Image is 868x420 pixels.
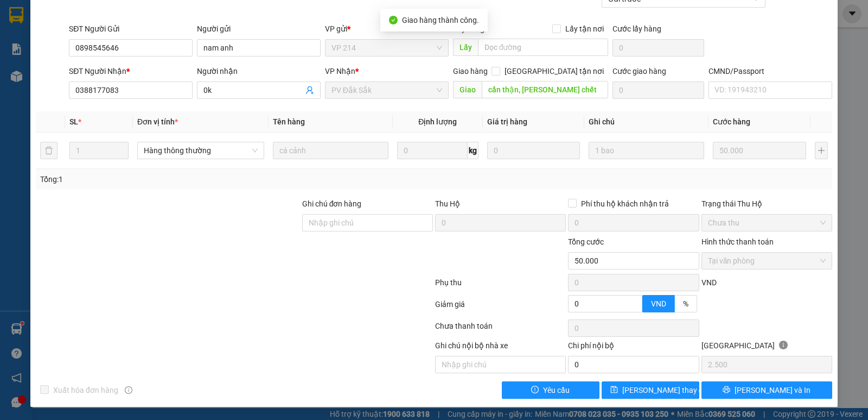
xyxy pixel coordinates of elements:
[713,117,750,126] span: Cước hàng
[273,117,305,126] span: Tên hàng
[815,142,828,159] button: plus
[561,23,608,35] span: Lấy tận nơi
[37,76,65,82] span: PV Đắk Sắk
[612,39,704,57] input: Cước lấy hàng
[701,340,832,356] div: [GEOGRAPHIC_DATA]
[701,198,832,210] div: Trạng thái Thu Hộ
[708,215,826,231] span: Chưa thu
[197,65,321,77] div: Người nhận
[435,199,460,208] span: Thu Hộ
[11,24,25,52] img: logo
[103,49,153,57] span: 06:43:31 [DATE]
[683,299,688,308] span: %
[779,341,788,349] span: info-circle
[197,23,321,35] div: Người gửi
[40,142,58,159] button: delete
[435,356,566,373] input: Nhập ghi chú
[612,24,661,33] label: Cước lấy hàng
[302,199,362,208] label: Ghi chú đơn hàng
[435,340,566,356] div: Ghi chú nội bộ nhà xe
[701,237,774,246] label: Hình thức thanh toán
[589,142,704,159] input: Ghi Chú
[612,82,704,99] input: Cước giao hàng
[531,386,539,394] span: exclamation-circle
[453,39,478,56] span: Lấy
[137,117,178,126] span: Đơn vị tính
[487,142,580,159] input: 0
[500,65,608,77] span: [GEOGRAPHIC_DATA] tận nơi
[273,142,388,159] input: VD: Bàn, Ghế
[612,67,666,76] label: Cước giao hàng
[701,381,832,399] button: printer[PERSON_NAME] và In
[109,76,126,82] span: VP 214
[735,384,810,396] span: [PERSON_NAME] và In
[331,82,442,98] span: PV Đắk Sắk
[325,67,355,76] span: VP Nhận
[453,81,482,98] span: Giao
[478,39,609,56] input: Dọc đường
[83,76,100,91] span: Nơi nhận:
[487,117,527,126] span: Giá trị hàng
[11,76,22,91] span: Nơi gửi:
[418,117,457,126] span: Định lượng
[468,142,478,159] span: kg
[389,16,398,24] span: check-circle
[69,23,193,35] div: SĐT Người Gửi
[701,278,717,287] span: VND
[502,381,599,399] button: exclamation-circleYêu cầu
[610,386,618,394] span: save
[723,386,730,394] span: printer
[602,381,699,399] button: save[PERSON_NAME] thay đổi
[482,81,609,98] input: Dọc đường
[325,23,449,35] div: VP gửi
[651,299,666,308] span: VND
[104,41,153,49] span: DSA10250126
[434,277,567,296] div: Phụ thu
[144,142,258,159] span: Hàng thông thường
[709,65,832,77] div: CMND/Passport
[40,173,336,185] div: Tổng: 1
[453,67,488,76] span: Giao hàng
[713,142,806,159] input: 0
[584,111,709,133] th: Ghi chú
[568,237,604,246] span: Tổng cước
[331,40,442,56] span: VP 214
[434,298,567,317] div: Giảm giá
[125,386,132,394] span: info-circle
[622,384,709,396] span: [PERSON_NAME] thay đổi
[708,253,826,269] span: Tại văn phòng
[37,65,126,73] strong: BIÊN NHẬN GỬI HÀNG HOÁ
[568,340,699,356] div: Chi phí nội bộ
[543,384,570,396] span: Yêu cầu
[305,86,314,95] span: user-add
[434,320,567,339] div: Chưa thanh toán
[69,117,78,126] span: SL
[302,214,433,231] input: Ghi chú đơn hàng
[28,17,88,58] strong: CÔNG TY TNHH [GEOGRAPHIC_DATA] 214 QL13 - P.26 - Q.BÌNH THẠNH - TP HCM 1900888606
[49,384,123,396] span: Xuất hóa đơn hàng
[577,198,673,210] span: Phí thu hộ khách nhận trả
[69,65,193,77] div: SĐT Người Nhận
